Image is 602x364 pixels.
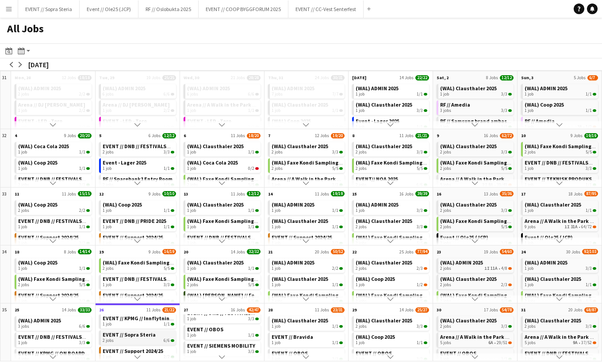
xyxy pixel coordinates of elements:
[18,118,62,124] span: EVENT - LED - Toro
[103,266,114,271] span: 2 jobs
[571,224,578,230] span: 31A
[525,217,596,230] a: Arena // A Walk in the Park 20259 jobs1I31A•64/72
[440,200,512,213] a: (WAL) Clausthaler 20252 jobs3/3
[440,217,512,230] a: (WAL) Faxe Kondi Sampling 20252 jobs5/5
[586,282,592,287] span: 1/1
[272,85,314,92] span: (WAL) ADMIN 2025
[79,108,85,113] span: 2/2
[272,158,343,171] a: (WAL) Faxe Kondi Sampling 20252 jobs5/5
[187,176,265,182] span: (WAL) Faxe Kondi Sampling 2025
[525,200,596,213] a: (WAL) Clausthaler 20251 job1/1
[581,224,592,230] span: 64/72
[187,233,259,246] a: EVENT // DNB // FESTIVALSOMMER 20251 job1/1
[18,282,29,287] span: 2 jobs
[356,101,412,108] span: (WAL) Clausthaler 2025
[164,224,170,230] span: 1/1
[79,266,85,271] span: 1/1
[272,84,343,97] a: (WAL) ADMIN 20257 jobs7/7
[187,217,259,230] a: (WAL) Faxe Kondi Sampling 20251 job1/1
[440,166,451,171] span: 2 jobs
[18,200,90,213] a: (WAL) Coop 20252 jobs2/2
[272,166,283,171] span: 2 jobs
[356,276,395,282] span: (WAL) Coop 2025
[356,200,427,213] a: (WAL) ADMIN 20251 job3/3
[440,259,483,266] span: (WAL) ADMIN 2025
[525,100,596,113] a: (WAL) Coop 20251 job1/1
[103,224,111,230] span: 1 job
[187,100,259,113] a: Arena // A Walk in the Park 20251 job1/1
[440,282,451,287] span: 2 jobs
[356,282,364,287] span: 1 job
[187,291,259,304] a: (WAL) [PERSON_NAME] // Festivalsommer2 jobs6/6
[18,316,90,329] a: (WAL) ADMIN 20253 jobs6/6
[164,92,170,97] span: 6/6
[501,224,507,230] span: 5/5
[187,108,196,113] span: 1 job
[440,233,512,246] a: Event // Ole25 (JCP)2 jobs3/3
[525,275,596,287] a: (WAL) Clausthaler 20251 job1/1
[440,142,512,155] a: (WAL) Clausthaler 20252 jobs3/3
[586,166,592,171] span: 3/3
[272,201,314,208] span: (WAL) ADMIN 2025
[440,276,497,282] span: (WAL) Clausthaler 2025
[18,100,90,113] a: Arena // DJ [PERSON_NAME]1 job2/2
[248,166,254,171] span: 0/2
[272,259,314,266] span: (WAL) ADMIN 2025
[103,233,174,246] a: EVENT // Support 2024/251 job2/2
[272,217,343,230] a: (WAL) Clausthaler 20251 job1/1
[356,217,427,230] a: (WAL) Clausthaler 20252 jobs3/3
[525,258,596,271] a: (WAL) ADMIN 20251 job3/3
[525,142,596,155] a: (WAL) Faxe Kondi Sampling 20252 jobs5/5
[103,108,111,113] span: 1 job
[272,282,280,287] span: 1 job
[18,291,90,304] a: EVENT // Support 2024/251 job2/2
[417,266,423,271] span: 2/3
[356,92,364,97] span: 1 job
[248,108,254,113] span: 1/1
[272,100,343,113] a: (WAL) Clausthaler 20251 job1/1
[79,208,85,213] span: 2/2
[18,217,90,230] a: EVENT // DNB // FESTIVALSOMMER 20251 job1/1
[164,149,170,155] span: 3/3
[417,282,423,287] span: 1/2
[272,218,328,224] span: (WAL) Clausthaler 2025
[272,175,343,188] a: Arena // A Walk in the Park 20251 job1/1
[525,108,533,113] span: 1 job
[187,309,259,322] a: EVENT // DNB // FESTIVALSOMMER 20251 job3/3
[440,218,518,224] span: (WAL) Faxe Kondi Sampling 2025
[356,176,398,182] span: EVENT// NOA 2025
[356,218,412,224] span: (WAL) Clausthaler 2025
[525,101,564,108] span: (WAL) Coop 2025
[440,176,516,182] span: Arena // A Walk in the Park 2025
[103,217,174,230] a: EVENT // DNB // PRIDE 20251 job1/1
[187,266,196,271] span: 1 job
[103,282,111,287] span: 1 job
[501,92,507,97] span: 3/3
[272,108,280,113] span: 1 job
[356,258,427,271] a: (WAL) Clausthaler 20252 jobs2/3
[272,118,311,124] span: (WAL) Coop 2025
[187,218,265,224] span: (WAL) Faxe Kondi Sampling 2025
[356,208,364,213] span: 1 job
[356,84,427,97] a: (WAL) ADMIN 20251 job1/1
[248,149,254,155] span: 1/1
[440,85,497,92] span: (WAL) Clausthaler 2025
[18,84,90,97] a: (WAL) ADMIN 20252 jobs2/2
[187,259,244,266] span: (WAL) Clausthaler 2025
[103,166,111,171] span: 1 job
[103,201,142,208] span: (WAL) Coop 2025
[248,92,254,97] span: 6/6
[199,0,288,18] button: EVENT // COOP BYGGFORUM 2025
[356,259,412,266] span: (WAL) Clausthaler 2025
[187,282,198,287] span: 2 jobs
[356,234,434,241] span: (WAL) Faxe Kondi Sampling 2025
[525,208,533,213] span: 1 job
[417,149,423,155] span: 3/3
[272,292,350,299] span: (WAL) Faxe Kondi Sampling 2025
[187,276,265,282] span: (WAL) Faxe Kondi Sampling 2025
[79,166,85,171] span: 1/1
[248,208,254,213] span: 1/1
[586,108,592,113] span: 1/1
[103,158,174,171] a: Event - Lager 20251 job1/1
[356,292,434,299] span: (WAL) Faxe Kondi Sampling 2025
